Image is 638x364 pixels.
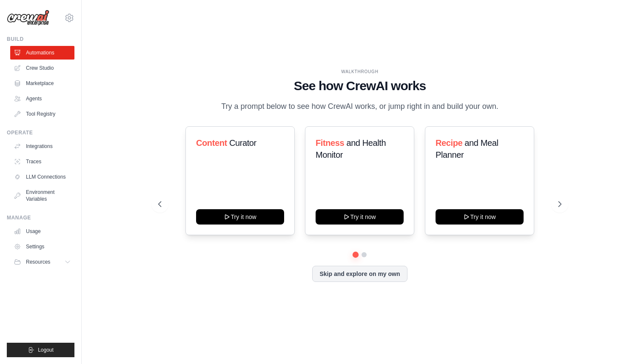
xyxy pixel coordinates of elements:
button: Logout [7,343,74,357]
a: Tool Registry [10,107,74,121]
a: Usage [10,225,74,238]
a: Traces [10,155,74,168]
a: Integrations [10,139,74,153]
a: Marketplace [10,77,74,90]
div: Build [7,36,74,43]
p: Try a prompt below to see how CrewAI works, or jump right in and build your own. [217,100,503,113]
a: Automations [10,46,74,60]
span: Logout [38,347,54,353]
h1: See how CrewAI works [158,78,561,94]
button: Resources [10,255,74,269]
a: Settings [10,240,74,253]
div: WALKTHROUGH [158,68,561,75]
button: Try it now [316,209,404,225]
span: Resources [26,259,50,265]
button: Skip and explore on my own [312,266,407,282]
span: Curator [229,138,256,148]
div: Manage [7,214,74,221]
a: LLM Connections [10,170,74,184]
span: Recipe [436,138,462,148]
button: Try it now [436,209,524,225]
a: Agents [10,92,74,105]
img: Logo [7,10,49,26]
span: and Health Monitor [316,138,386,159]
button: Try it now [196,209,284,225]
a: Crew Studio [10,61,74,75]
a: Environment Variables [10,185,74,206]
span: and Meal Planner [436,138,498,159]
div: Operate [7,129,74,136]
span: Fitness [316,138,344,148]
span: Content [196,138,227,148]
